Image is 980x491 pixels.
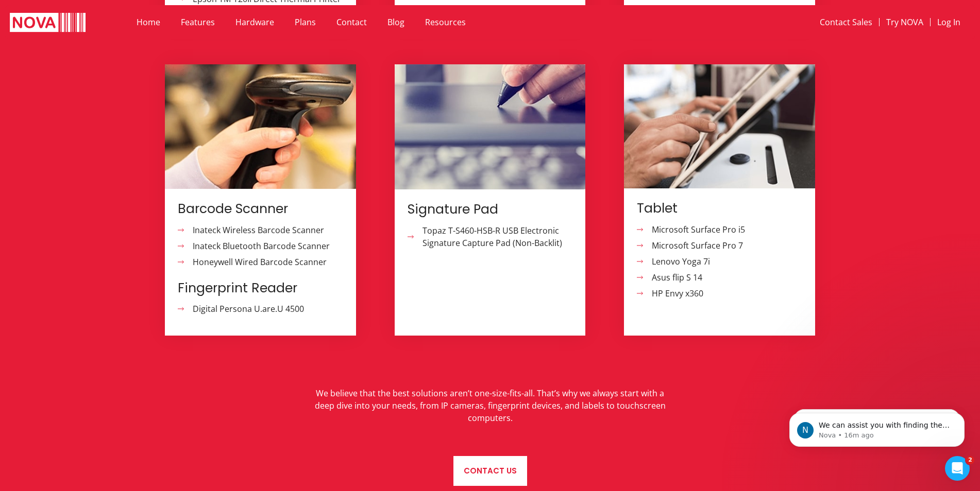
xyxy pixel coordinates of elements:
span: 2 [966,456,974,464]
img: logo white [10,13,86,34]
a: Hardware [225,10,284,34]
nav: Menu [126,10,675,34]
a: Blog [377,10,415,34]
h4: Barcode Scanner [178,199,346,219]
a: Contact Sales [813,10,879,34]
a: Microsoft Surface Pro i5 [637,223,810,236]
a: Try NOVA [880,10,930,34]
nav: Menu [686,10,967,34]
span: Inateck Bluetooth Barcode Scanner [190,240,330,252]
a: Digital Persona U.are.U 4500 [178,303,351,315]
a: Microsoft Surface Pro 7 [637,239,810,252]
span: Microsoft Surface Pro 7 [649,239,743,252]
span: Microsoft Surface Pro i5 [649,223,745,236]
iframe: Intercom notifications message [774,391,980,463]
a: Log In [931,10,967,34]
span: Honeywell Wired Barcode Scanner [190,256,327,268]
a: Resources [415,10,476,34]
h4: Tablet [637,199,805,218]
a: Inateck Wireless Barcode Scanner [178,224,351,236]
span: Digital Persona U.are.U 4500 [190,303,304,315]
span: We believe that the best solutions aren’t one-size-fits-all. That’s why we always start with a de... [315,388,666,424]
a: Lenovo Yoga 7i [637,255,810,268]
a: Features [171,10,225,34]
a: Home [126,10,171,34]
span: Topaz T-S460-HSB-R USB Electronic Signature Capture Pad (Non-Backlit) [420,224,581,249]
a: Inateck Bluetooth Barcode Scanner [178,240,351,252]
h4: Fingerprint Reader [178,278,346,298]
a: Topaz T-S460-HSB-R USB Electronic Signature Capture Pad (Non-Backlit) [408,224,581,249]
a: HP Envy x360 [637,287,810,300]
h4: Signature Pad [408,200,576,219]
a: Asus flip S 14 [637,271,810,284]
span: Inateck Wireless Barcode Scanner [190,224,324,236]
a: Honeywell Wired Barcode Scanner [178,256,351,268]
a: Contact Us [453,456,527,486]
span: Lenovo Yoga 7i [649,255,710,268]
span: Contact Us [464,466,517,476]
a: Plans [284,10,326,34]
span: Asus flip S 14 [649,271,702,284]
iframe: Intercom live chat [945,456,970,481]
span: HP Envy x360 [649,287,703,300]
a: Contact [326,10,377,34]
